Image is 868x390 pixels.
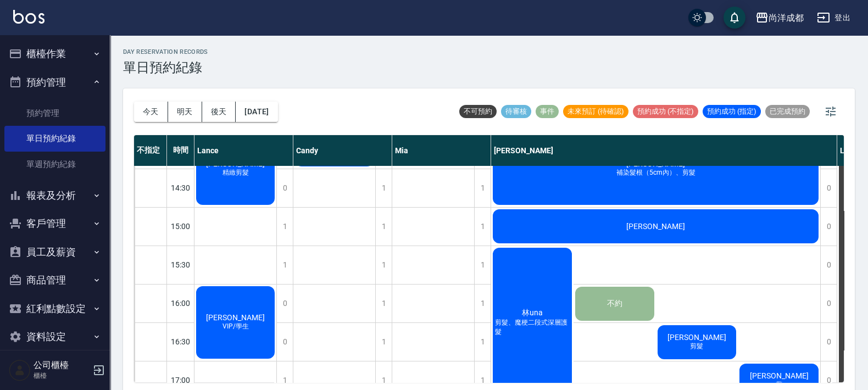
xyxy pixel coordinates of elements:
h3: 單日預約紀錄 [123,60,208,75]
h2: day Reservation records [123,48,208,55]
a: 單週預約紀錄 [4,152,105,177]
p: 櫃檯 [34,371,90,381]
h5: 公司櫃檯 [34,360,90,371]
div: 1 [276,208,293,246]
div: 1 [375,246,392,284]
div: 時間 [167,135,194,166]
div: 0 [276,285,293,322]
div: 16:00 [167,284,194,322]
button: 紅利點數設定 [4,294,105,323]
div: 0 [820,323,837,361]
span: [PERSON_NAME] [624,222,687,231]
div: 1 [474,208,491,246]
div: 0 [276,323,293,361]
div: 1 [276,246,293,284]
span: 未來預訂 (待確認) [563,107,628,116]
span: 剪髮、魔梗二段式深層護髮 [493,318,572,337]
div: 0 [276,169,293,207]
div: Mia [392,135,491,166]
div: 不指定 [134,135,167,166]
span: [PERSON_NAME] [204,313,267,322]
div: 0 [820,169,837,207]
img: Person [9,359,31,381]
div: 15:30 [167,246,194,284]
div: 0 [820,246,837,284]
button: 登出 [813,8,855,28]
button: 員工及薪資 [4,238,105,266]
div: 14:30 [167,169,194,207]
div: 1 [474,285,491,322]
div: 1 [474,323,491,361]
img: Logo [13,10,44,24]
span: 待審核 [501,107,531,116]
span: 補染髮根（5cm內）、剪髮 [614,168,698,177]
div: 1 [474,246,491,284]
span: 精緻剪髮 [220,168,251,177]
button: save [724,7,745,29]
div: 尚洋成都 [769,11,804,25]
button: 預約管理 [4,68,105,97]
a: 單日預約紀錄 [4,126,105,151]
span: 預約成功 (不指定) [633,107,698,116]
div: 0 [820,285,837,322]
button: 報表及分析 [4,181,105,210]
button: 今天 [134,102,168,122]
button: 明天 [168,102,202,122]
button: 商品管理 [4,266,105,294]
button: 櫃檯作業 [4,40,105,68]
span: 不約 [605,299,625,309]
div: 1 [375,285,392,322]
div: 1 [375,169,392,207]
span: 剪髮 [688,342,705,351]
button: 資料設定 [4,322,105,351]
span: 已完成預約 [765,107,810,116]
div: 0 [820,208,837,246]
div: 1 [375,323,392,361]
span: 不可預約 [459,107,497,116]
span: 事件 [536,107,559,116]
div: Lance [194,135,293,166]
div: 15:00 [167,207,194,246]
div: 1 [474,169,491,207]
span: VIP/學生 [220,322,251,331]
span: 剪 [774,380,784,389]
button: 客戶管理 [4,209,105,238]
div: Candy [293,135,392,166]
span: [PERSON_NAME] [748,371,811,380]
div: 1 [375,208,392,246]
button: 後天 [202,102,236,122]
div: [PERSON_NAME] [491,135,837,166]
span: [PERSON_NAME] [665,333,728,342]
button: [DATE] [236,102,277,122]
span: 林una [520,308,545,318]
a: 預約管理 [4,101,105,126]
span: 預約成功 (指定) [703,107,761,116]
div: 16:30 [167,322,194,361]
button: 尚洋成都 [751,7,808,29]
